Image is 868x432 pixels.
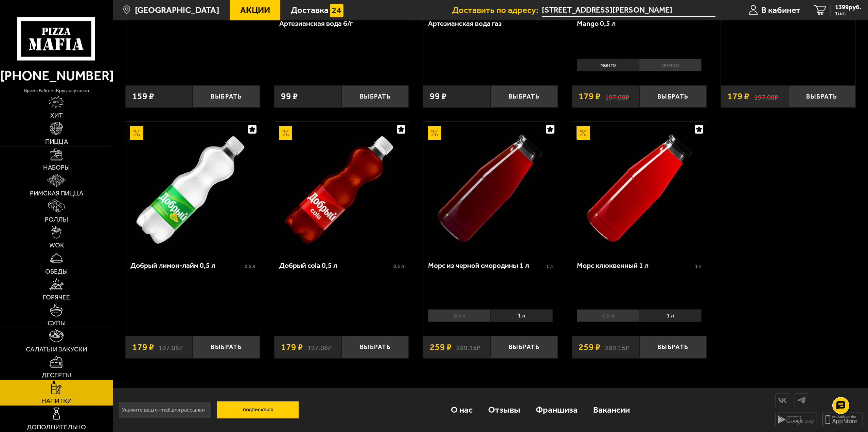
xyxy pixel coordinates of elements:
[428,261,545,270] div: Морс из черной смородины 1 л
[30,190,83,196] span: Римская пицца
[274,122,409,254] a: АкционныйДобрый cola 0,5 л
[491,336,558,358] button: Выбрать
[118,401,212,418] input: Укажите ваш e-mail для рассылки
[480,395,528,425] a: Отзывы
[572,306,707,329] div: 0
[48,320,66,326] span: Супы
[490,309,553,322] li: 1 л
[788,85,855,107] button: Выбрать
[341,336,409,358] button: Выбрать
[281,92,298,101] span: 99 ₽
[132,343,154,352] span: 179 ₽
[42,372,71,378] span: Десерты
[135,6,219,15] span: [GEOGRAPHIC_DATA]
[546,263,553,269] span: 1 л
[430,92,447,101] span: 99 ₽
[49,242,64,248] span: WOK
[456,343,480,352] s: 289.15 ₽
[125,122,260,254] a: АкционныйДобрый лимон-лайм 0,5 л
[193,336,260,358] button: Выбрать
[240,6,270,15] span: Акции
[428,309,490,322] li: 0,5 л
[45,268,68,275] span: Обеды
[573,122,706,254] img: Морс клюквенный 1 л
[579,343,601,352] span: 259 ₽
[835,11,861,16] span: 1 шт.
[275,122,408,254] img: Добрый cola 0,5 л
[26,346,87,352] span: Салаты и закуски
[41,398,72,404] span: Напитки
[126,122,259,254] img: Добрый лимон-лайм 0,5 л
[281,343,303,352] span: 179 ₽
[423,122,557,254] a: АкционныйМорс из черной смородины 1 л
[727,92,749,101] span: 179 ₽
[341,85,409,107] button: Выбрать
[577,309,639,322] li: 0,5 л
[307,343,332,352] s: 197.08 ₽
[795,394,808,406] img: tg
[279,126,293,140] img: Акционный
[577,126,590,140] img: Акционный
[452,6,542,15] span: Доставить по адресу:
[130,126,143,140] img: Акционный
[193,85,260,107] button: Выбрать
[835,4,861,11] span: 1399 руб.
[423,306,557,329] div: 0
[27,424,86,430] span: Дополнительно
[695,263,702,269] span: 1 л
[424,122,557,254] img: Морс из черной смородины 1 л
[572,122,707,254] a: АкционныйМорс клюквенный 1 л
[130,261,243,270] div: Добрый лимон-лайм 0,5 л
[528,395,585,425] a: Франшиза
[639,309,702,322] li: 1 л
[45,138,68,145] span: Пицца
[159,343,183,352] s: 197.08 ₽
[605,343,629,352] s: 289.15 ₽
[761,6,800,15] span: В кабинет
[639,85,707,107] button: Выбрать
[577,59,639,71] li: манго
[542,4,715,17] input: Ваш адрес доставки
[430,343,452,352] span: 259 ₽
[43,164,70,171] span: Наборы
[776,394,789,406] img: vk
[443,395,480,425] a: О нас
[279,261,392,270] div: Добрый cola 0,5 л
[217,401,299,418] button: Подписаться
[45,216,68,223] span: Роллы
[428,126,441,140] img: Акционный
[245,263,255,269] span: 0.5 л
[579,92,601,101] span: 179 ₽
[491,85,558,107] button: Выбрать
[605,92,629,101] s: 197.08 ₽
[585,395,638,425] a: Вакансии
[43,294,70,300] span: Горячее
[393,263,404,269] span: 0.5 л
[639,336,707,358] button: Выбрать
[577,261,693,270] div: Морс клюквенный 1 л
[291,6,329,15] span: Доставка
[50,112,63,119] span: Хит
[132,92,154,101] span: 159 ₽
[572,55,707,78] div: 0
[542,4,715,17] span: улица Ивана Фомина, 7к1
[330,4,343,17] img: 15daf4d41897b9f0e9f617042186c801.svg
[639,59,702,71] li: лимон
[754,92,778,101] s: 197.08 ₽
